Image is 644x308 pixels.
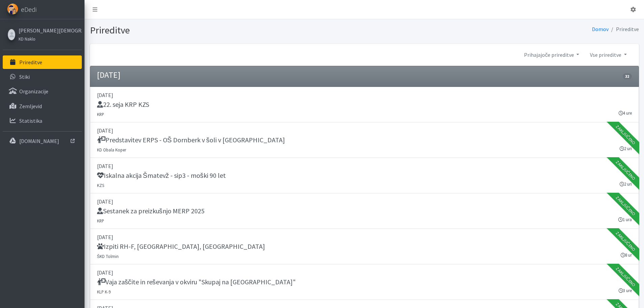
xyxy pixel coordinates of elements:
[21,4,37,15] span: eDedi
[97,183,104,188] small: KZS
[19,34,80,43] a: KD Naklo
[7,3,18,15] img: eDedi
[609,24,639,34] li: Prireditve
[97,242,265,251] h5: Izpiti RH-F, [GEOGRAPHIC_DATA], [GEOGRAPHIC_DATA]
[97,100,149,109] h5: 22. seja KRP KZS
[97,136,285,144] h5: Predstavitev ERPS - OŠ Dornberk v šoli v [GEOGRAPHIC_DATA]
[623,73,631,79] span: 32
[97,126,632,135] p: [DATE]
[97,91,632,99] p: [DATE]
[3,99,82,113] a: Zemljevid
[97,268,632,277] p: [DATE]
[619,110,632,116] small: 4 ure
[90,24,362,36] h1: Prireditve
[19,88,48,95] p: Organizacije
[97,147,126,152] small: KD Obala Koper
[592,26,609,32] a: Domov
[3,70,82,84] a: Stiki
[19,59,42,66] p: Prireditve
[97,162,632,170] p: [DATE]
[97,278,296,286] h5: Vaja zaščite in reševanja v okviru "Skupaj na [GEOGRAPHIC_DATA]"
[90,122,639,158] a: [DATE] Predstavitev ERPS - OŠ Dornberk v šoli v [GEOGRAPHIC_DATA] KD Obala Koper 2 uri Zaključeno
[90,87,639,122] a: [DATE] 22. seja KRP KZS KRP 4 ure
[19,117,42,124] p: Statistika
[97,207,205,215] h5: Sestanek za preizkušnjo MERP 2025
[97,254,119,259] small: ŠKD Tolmin
[585,48,632,62] a: Vse prireditve
[3,114,82,127] a: Statistika
[97,233,632,241] p: [DATE]
[19,138,59,144] p: [DOMAIN_NAME]
[3,85,82,98] a: Organizacije
[19,73,30,80] p: Stiki
[90,158,639,193] a: [DATE] Iskalna akcija Šmatevž - sip3 - moški 90 let KZS 2 uri Zaključeno
[19,103,42,110] p: Zemljevid
[90,264,639,300] a: [DATE] Vaja zaščite in reševanja v okviru "Skupaj na [GEOGRAPHIC_DATA]" KLP K-9 3 ure Zaključeno
[3,55,82,69] a: Prireditve
[90,229,639,264] a: [DATE] Izpiti RH-F, [GEOGRAPHIC_DATA], [GEOGRAPHIC_DATA] ŠKD Tolmin 8 ur Zaključeno
[3,134,82,148] a: [DOMAIN_NAME]
[97,171,226,180] h5: Iskalna akcija Šmatevž - sip3 - moški 90 let
[97,197,632,206] p: [DATE]
[97,112,104,117] small: KRP
[97,70,120,80] h4: [DATE]
[97,289,111,294] small: KLP K-9
[90,193,639,229] a: [DATE] Sestanek za preizkušnjo MERP 2025 KRP 1 ura Zaključeno
[19,36,35,42] small: KD Naklo
[19,26,80,34] a: [PERSON_NAME][DEMOGRAPHIC_DATA]
[519,48,585,62] a: Prihajajoče prireditve
[97,218,104,223] small: KRP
